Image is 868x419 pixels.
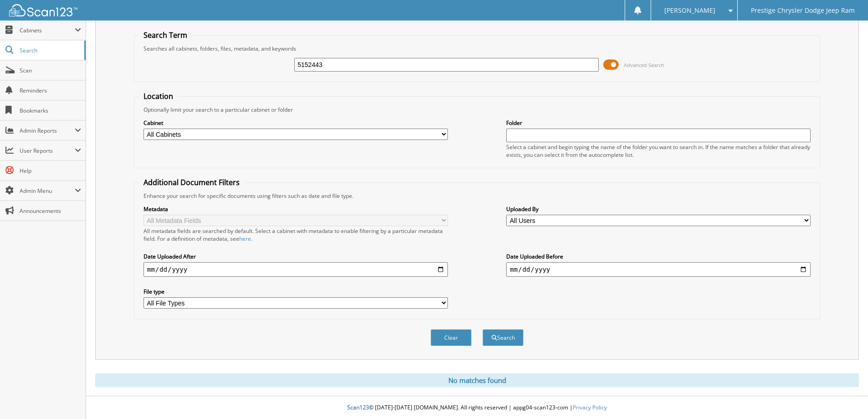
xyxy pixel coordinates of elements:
span: Admin Reports [20,127,75,134]
iframe: Chat Widget [822,375,868,419]
label: Uploaded By [506,205,811,213]
label: Folder [506,119,811,127]
label: Date Uploaded Before [506,253,811,260]
span: Prestige Chrysler Dodge Jeep Ram [751,8,855,13]
input: end [506,262,811,277]
legend: Location [139,91,178,101]
label: Cabinet [144,119,448,127]
a: Privacy Policy [573,403,607,411]
label: Metadata [144,205,448,213]
a: here [239,235,251,243]
span: Announcements [20,207,81,215]
div: Enhance your search for specific documents using filters such as date and file type. [139,192,815,200]
div: No matches found [95,373,859,387]
span: [PERSON_NAME] [664,8,715,13]
button: Search [483,329,524,346]
div: Optionally limit your search to a particular cabinet or folder [139,106,815,114]
legend: Search Term [139,30,192,40]
div: Select a cabinet and begin typing the name of the folder you want to search in. If the name match... [506,143,811,159]
span: Admin Menu [20,187,75,195]
div: © [DATE]-[DATE] [DOMAIN_NAME]. All rights reserved | appg04-scan123-com | [86,397,868,419]
span: Help [20,167,81,175]
img: scan123-logo-white.svg [9,4,77,16]
input: start [144,262,448,277]
div: Searches all cabinets, folders, files, metadata, and keywords [139,45,815,52]
button: Clear [431,329,472,346]
span: Bookmarks [20,107,81,114]
div: All metadata fields are searched by default. Select a cabinet with metadata to enable filtering b... [144,227,448,243]
span: Scan123 [347,403,369,411]
label: Date Uploaded After [144,253,448,260]
span: Cabinets [20,26,75,34]
span: Reminders [20,87,81,94]
span: Advanced Search [624,62,664,68]
span: Search [20,47,80,54]
label: File type [144,288,448,295]
span: Scan [20,67,81,74]
legend: Additional Document Filters [139,177,244,187]
span: User Reports [20,147,75,155]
